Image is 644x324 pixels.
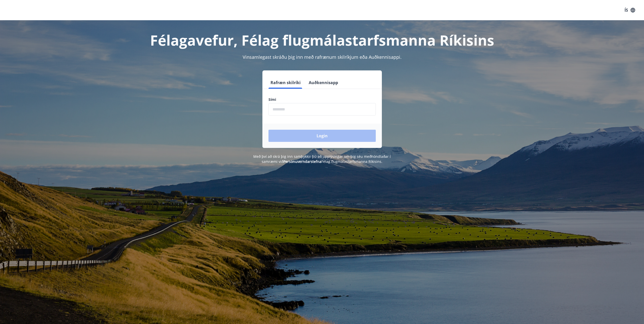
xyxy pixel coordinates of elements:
button: Rafræn skilríki [268,77,303,89]
span: Vinsamlegast skráðu þig inn með rafrænum skilríkjum eða Auðkennisappi. [243,54,402,60]
span: Með því að skrá þig inn samþykkir þú að upplýsingar um þig séu meðhöndlaðar í samræmi við Félag f... [253,154,391,164]
a: Persónuverndarstefna [283,159,321,164]
button: Auðkennisapp [307,77,340,89]
label: Sími [268,97,376,102]
button: ÍS [622,6,638,15]
h1: Félagavefur, Félag flugmálastarfsmanna Ríkisins [146,30,498,50]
